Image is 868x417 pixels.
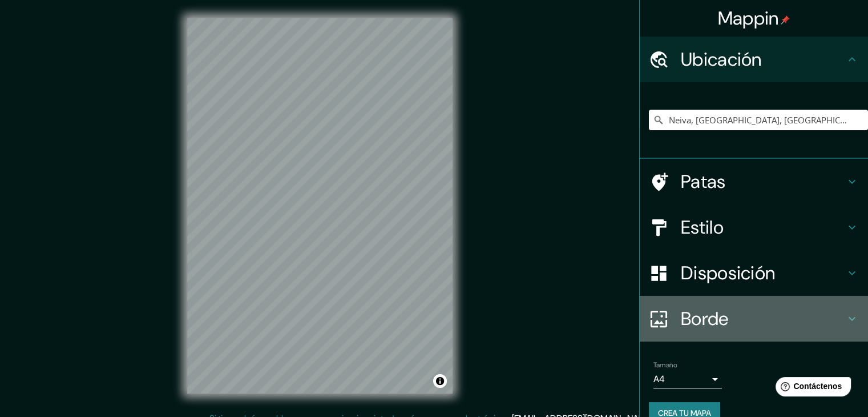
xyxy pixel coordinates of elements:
div: Estilo [640,205,868,250]
div: Borde [640,296,868,342]
font: Tamaño [653,360,677,370]
div: A4 [653,370,722,388]
button: Activar o desactivar atribución [433,374,447,388]
font: A4 [653,373,665,385]
div: Disposición [640,250,868,296]
div: Ubicación [640,37,868,82]
font: Disposición [681,261,775,285]
canvas: Mapa [187,18,453,394]
font: Borde [681,307,729,331]
font: Ubicación [681,47,762,71]
font: Patas [681,170,726,194]
img: pin-icon.png [781,15,790,25]
iframe: Lanzador de widgets de ayuda [766,372,855,404]
font: Mappin [718,6,779,30]
font: Estilo [681,215,724,239]
div: Patas [640,159,868,205]
input: Elige tu ciudad o zona [649,110,868,130]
